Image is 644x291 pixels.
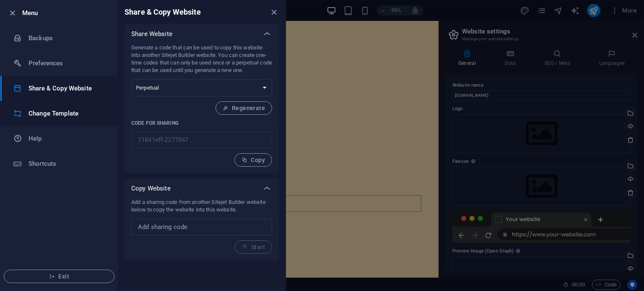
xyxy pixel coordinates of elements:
p: Share Website [131,30,172,38]
span: Regenerate [223,105,265,111]
button: Exit [4,270,114,283]
p: Generate a code that can be used to copy this website into another Sitejet Builder website. You c... [131,44,272,74]
p: Code for sharing [131,120,272,126]
span: Exit [11,273,107,280]
button: close [269,7,279,17]
p: Add a sharing code from another Sitejet Builder website below to copy the website into this website. [131,198,272,214]
input: Add sharing code [131,219,272,235]
span: Copy [241,157,265,163]
div: Copy Website [125,178,279,198]
p: Copy Website [131,184,171,193]
a: Help [0,126,118,151]
h6: Share & Copy Website [125,7,201,17]
div: Share Website [125,24,279,44]
h6: Backups [29,33,106,43]
h6: Change Template [29,108,106,118]
h6: Share & Copy Website [29,83,106,93]
h6: Preferences [29,58,106,68]
h6: Help [29,134,106,144]
h6: Menu [22,8,111,18]
h6: Shortcuts [29,159,106,169]
button: Regenerate [216,101,272,115]
button: Copy [234,153,272,167]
